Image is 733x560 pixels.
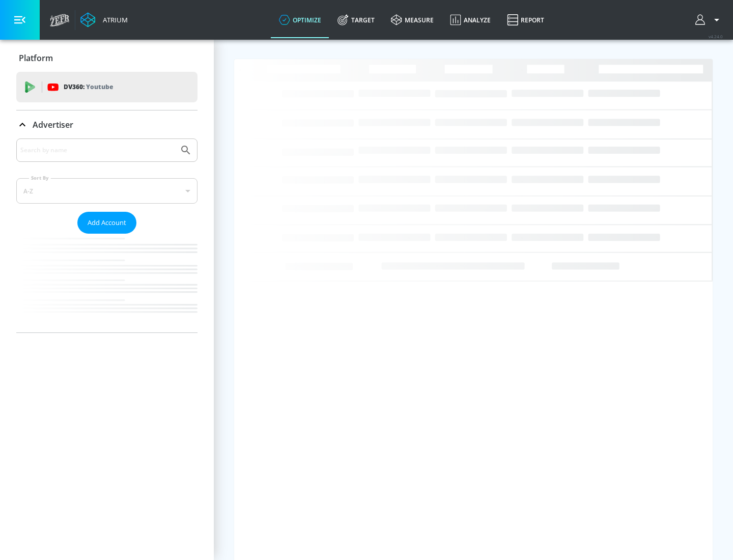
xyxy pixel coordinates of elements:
div: DV360: Youtube [16,72,198,102]
label: Sort By [29,175,51,181]
div: A-Z [16,178,198,204]
div: Advertiser [16,110,198,139]
div: Atrium [99,15,128,24]
a: Report [499,2,552,38]
p: DV360: [64,81,113,93]
p: Platform [19,52,53,64]
nav: list of Advertiser [16,234,198,332]
div: Platform [16,44,198,72]
span: Add Account [88,217,126,229]
a: Analyze [442,2,499,38]
span: v 4.24.0 [709,34,723,39]
div: Advertiser [16,138,198,332]
p: Youtube [86,81,113,92]
p: Advertiser [33,119,73,130]
a: Target [329,2,383,38]
input: Search by name [20,144,175,157]
button: Add Account [77,212,136,234]
a: Atrium [80,12,128,27]
a: measure [383,2,442,38]
a: optimize [271,2,329,38]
